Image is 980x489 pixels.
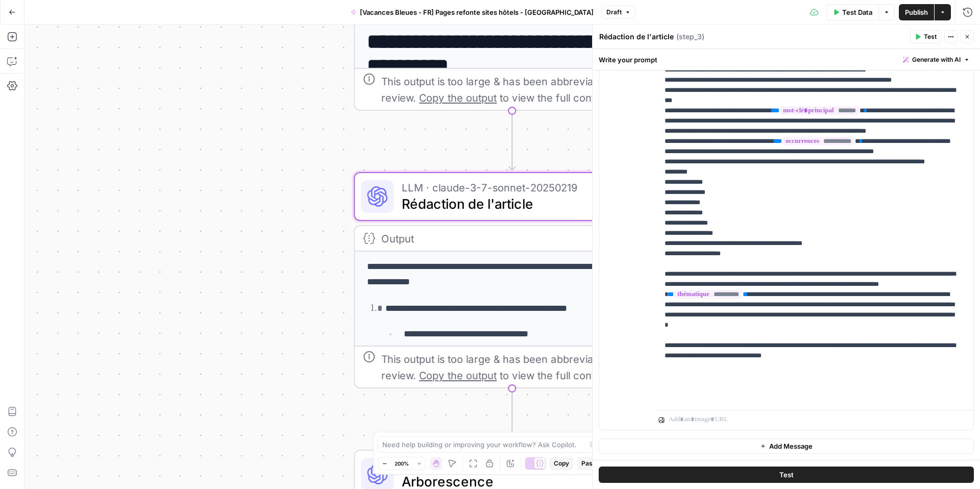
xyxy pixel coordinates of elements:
button: Add Message [599,438,974,454]
span: LLM · claude-3-7-sonnet-20250219 [402,179,614,195]
span: Copy the output [419,91,497,104]
span: Copy [554,459,569,468]
div: Output [381,230,614,247]
button: Test [599,467,974,483]
span: Test Data [842,7,872,17]
span: Rédaction de l'article [402,193,614,214]
g: Edge from step_3 to step_8 [509,388,515,448]
button: Test Data [826,4,878,20]
button: Copy [550,457,573,470]
textarea: Rédaction de l'article [599,32,674,42]
button: Paste [577,457,602,470]
div: This output is too large & has been abbreviated for review. to view the full content. [381,351,661,383]
span: Copy the output [419,369,497,381]
span: Add Message [769,441,813,451]
span: Paste [581,459,598,468]
span: ( step_3 ) [676,32,704,42]
span: 200% [395,459,409,468]
div: Write your prompt [593,49,980,70]
span: Generate with AI [912,55,961,64]
button: Draft [602,6,635,19]
span: Publish [905,7,928,17]
button: Publish [899,4,934,20]
button: Generate with AI [899,53,974,66]
span: Test [779,470,794,480]
div: This output is too large & has been abbreviated for review. to view the full content. [381,73,661,106]
span: Draft [606,8,622,17]
g: Edge from step_1 to step_3 [509,111,515,170]
button: [Vacances Bleues - FR] Pages refonte sites hôtels - [GEOGRAPHIC_DATA] [345,4,600,20]
span: [Vacances Bleues - FR] Pages refonte sites hôtels - [GEOGRAPHIC_DATA] [360,7,594,17]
